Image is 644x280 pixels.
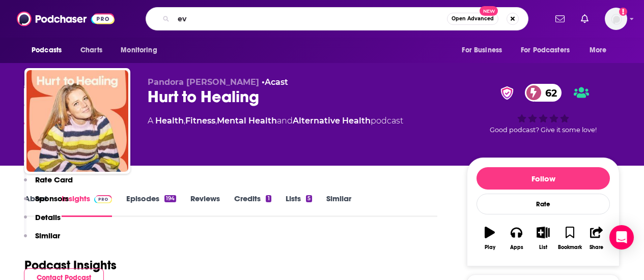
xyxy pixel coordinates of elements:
img: Podchaser - Follow, Share and Rate Podcasts [17,9,115,28]
div: verified Badge62Good podcast? Give it some love! [467,77,620,140]
div: Share [590,244,603,251]
a: Fitness [185,116,215,126]
a: Credits1 [234,194,271,217]
button: Details [24,212,61,231]
div: Bookmark [558,244,582,251]
button: open menu [455,41,515,60]
a: Mental Health [217,116,277,126]
button: Apps [503,220,529,257]
button: Follow [477,167,610,190]
span: Open Advanced [452,16,494,21]
span: Pandora [PERSON_NAME] [148,77,259,87]
p: Details [35,212,61,222]
span: For Business [462,43,502,57]
button: Share [583,220,610,257]
span: and [277,116,293,126]
span: New [480,6,498,16]
img: verified Badge [497,86,517,100]
input: Search podcasts, credits, & more... [174,11,447,27]
div: 194 [164,195,176,202]
a: Lists5 [286,194,312,217]
span: More [590,43,607,57]
button: open menu [582,41,620,60]
button: Sponsors [24,194,69,212]
a: Alternative Health [293,116,371,126]
span: Podcasts [32,43,62,57]
a: Health [155,116,184,126]
button: Open AdvancedNew [447,13,498,25]
a: 62 [525,84,562,102]
button: open menu [24,41,75,60]
span: Good podcast? Give it some love! [490,126,597,134]
span: 62 [535,84,562,102]
div: Open Intercom Messenger [609,225,634,250]
div: A podcast [148,115,403,127]
a: Similar [326,194,351,217]
div: 5 [306,195,312,202]
img: User Profile [605,8,627,30]
a: Acast [265,77,288,87]
button: open menu [514,41,584,60]
a: Show notifications dropdown [551,10,569,27]
div: Rate [477,194,610,214]
button: Bookmark [556,220,583,257]
div: List [539,244,547,251]
p: Sponsors [35,194,69,203]
div: Play [485,244,495,251]
button: Play [477,220,503,257]
span: , [184,116,185,126]
span: , [215,116,217,126]
span: Logged in as jillsiegel [605,8,627,30]
a: Episodes194 [126,194,176,217]
a: Show notifications dropdown [577,10,593,27]
a: Charts [74,41,108,60]
span: Monitoring [121,43,157,57]
div: Apps [510,244,523,251]
img: Hurt to Healing [26,70,128,172]
span: Charts [80,43,102,57]
button: Show profile menu [605,8,627,30]
a: Reviews [190,194,220,217]
button: List [530,220,556,257]
svg: Add a profile image [619,8,627,16]
button: Similar [24,231,60,250]
p: Similar [35,231,60,240]
button: open menu [114,41,170,60]
div: Search podcasts, credits, & more... [146,7,528,30]
div: 1 [266,195,271,202]
span: For Podcasters [521,43,570,57]
span: • [262,77,288,87]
